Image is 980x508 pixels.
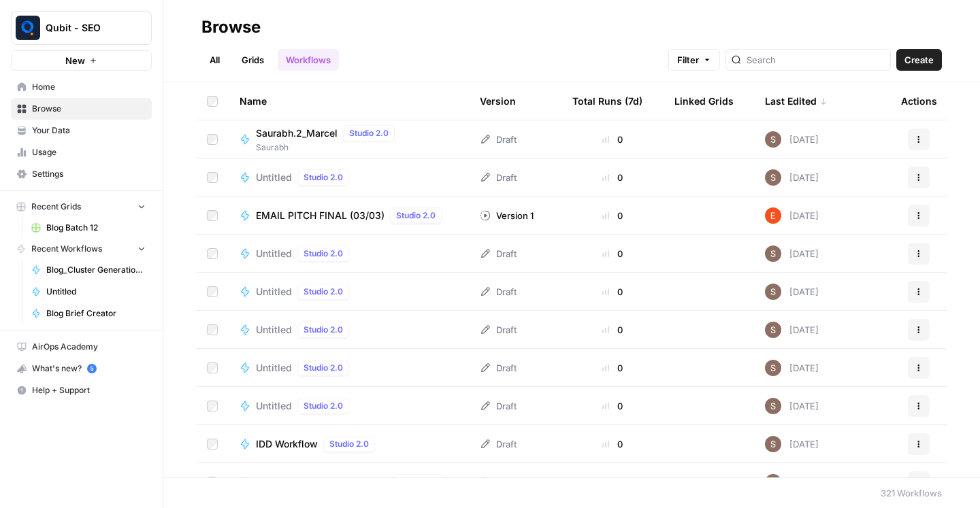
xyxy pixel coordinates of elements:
div: Total Runs (7d) [572,82,642,120]
div: 0 [572,133,653,146]
span: Studio 2.0 [329,438,369,450]
div: [DATE] [765,284,819,300]
span: Recent Grids [31,201,81,213]
a: Home [11,76,152,98]
a: UntitledStudio 2.0 [240,245,458,262]
button: Workspace: Qubit - SEO [11,11,152,45]
div: 0 [572,361,653,375]
span: Studio 2.0 [304,286,343,298]
span: Studio 2.0 [304,324,343,336]
span: Untitled [256,171,292,184]
img: r1t4d3bf2vn6qf7wuwurvsp061ux [765,284,781,300]
span: Saurabh_DeepResearch_Prac [256,475,388,489]
span: Settings [32,168,146,180]
img: r1t4d3bf2vn6qf7wuwurvsp061ux [765,322,781,338]
span: Create [904,53,934,67]
span: Browse [32,103,146,115]
div: 0 [572,285,653,299]
a: Grids [233,49,272,71]
span: Untitled [256,323,292,337]
span: Help + Support [32,384,146,396]
div: [DATE] [765,436,819,452]
span: Home [32,81,146,93]
div: 0 [572,437,653,451]
span: Filter [677,53,699,67]
a: UntitledStudio 2.0 [240,169,458,186]
img: r1t4d3bf2vn6qf7wuwurvsp061ux [765,436,781,452]
a: UntitledStudio 2.0 [240,284,458,300]
div: [DATE] [765,398,819,414]
a: AirOps Academy [11,336,152,358]
span: Usage [32,146,146,158]
div: Version 2 [480,475,536,489]
div: [DATE] [765,207,819,224]
div: Draft [480,361,517,375]
a: 5 [87,364,97,373]
div: Name [240,82,458,120]
a: Saurabh_DeepResearch_PracStudio 2.0 [240,474,458,490]
a: Settings [11,163,152,185]
img: Qubit - SEO Logo [16,16,40,40]
div: 0 [572,171,653,184]
div: [DATE] [765,360,819,376]
input: Search [747,53,885,67]
a: UntitledStudio 2.0 [240,322,458,338]
button: Recent Grids [11,197,152,217]
span: Saurabh [256,141,400,154]
div: Version [480,82,516,120]
span: Studio 2.0 [304,248,343,260]
span: Untitled [256,247,292,260]
img: ajf8yqgops6ssyjpn8789yzw4nvp [765,207,781,224]
a: Workflows [278,49,339,71]
text: 5 [90,365,93,372]
span: Studio 2.0 [304,171,343,184]
span: New [65,54,85,67]
img: r1t4d3bf2vn6qf7wuwurvsp061ux [765,169,781,186]
div: 321 Workflows [881,486,942,500]
div: [DATE] [765,169,819,186]
a: Untitled [25,281,152,303]
span: Recent Workflows [31,243,102,255]
div: Version 1 [480,209,534,222]
span: Studio 2.0 [349,127,389,139]
span: Blog_Cluster Generation V3a1 with WP Integration [Live site] [46,264,146,276]
img: r1t4d3bf2vn6qf7wuwurvsp061ux [765,360,781,376]
a: Your Data [11,120,152,141]
div: Draft [480,323,517,337]
button: New [11,50,152,71]
span: Studio 2.0 [396,209,436,222]
a: Blog Brief Creator [25,303,152,324]
div: [DATE] [765,322,819,338]
a: Blog_Cluster Generation V3a1 with WP Integration [Live site] [25,259,152,281]
div: Linked Grids [674,82,734,120]
button: Recent Workflows [11,239,152,259]
span: Studio 2.0 [399,476,439,488]
span: Qubit - SEO [46,21,128,35]
span: Blog Batch 12 [46,222,146,234]
img: r1t4d3bf2vn6qf7wuwurvsp061ux [765,245,781,262]
span: Studio 2.0 [304,400,343,412]
a: EMAIL PITCH FINAL (03/03)Studio 2.0 [240,207,458,224]
a: Browse [11,98,152,120]
div: 0 [572,475,653,489]
div: [DATE] [765,131,819,148]
a: Blog Batch 12 [25,217,152,239]
button: Create [896,49,942,71]
a: UntitledStudio 2.0 [240,360,458,376]
span: Untitled [256,399,292,413]
div: Last Edited [765,82,828,120]
div: Browse [201,16,261,38]
span: Untitled [46,286,146,298]
span: Blog Brief Creator [46,307,146,320]
button: What's new? 5 [11,358,152,379]
a: UntitledStudio 2.0 [240,398,458,414]
div: [DATE] [765,474,819,490]
div: Draft [480,285,517,299]
span: IDD Workflow [256,437,318,451]
button: Filter [668,49,720,71]
span: Studio 2.0 [304,362,343,374]
div: 0 [572,323,653,337]
span: EMAIL PITCH FINAL (03/03) [256,209,385,222]
span: AirOps Academy [32,341,146,353]
div: Actions [901,82,937,120]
